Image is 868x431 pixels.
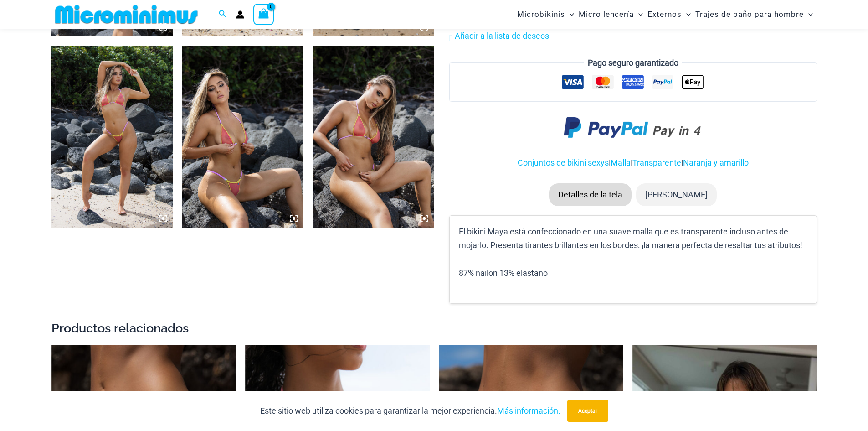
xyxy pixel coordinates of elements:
[645,190,708,199] font: [PERSON_NAME]
[579,10,634,19] font: Micro lencería
[253,4,274,25] a: Ver carrito de compras, vacío
[514,1,817,27] nav: Navegación del sitio
[236,10,244,19] a: Enlace del icono de la cuenta
[497,406,560,415] a: Más información.
[558,190,622,199] font: Detalles de la tela
[515,3,576,26] a: MicrobikinisAlternar menúAlternar menú
[182,46,303,228] img: Maya Sunkist Coral 309 Parte superior 469 Parte inferior
[645,3,693,26] a: ExternosAlternar menúAlternar menú
[631,158,632,167] font: |
[51,4,201,25] img: MM SHOP LOGO PLANO
[647,10,682,19] font: Externos
[683,158,712,167] a: Naranja
[804,3,813,26] span: Alternar menú
[565,3,574,26] span: Alternar menú
[313,46,434,228] img: Maya Sunkist Coral 309 Parte superior 469 Parte inferior
[517,10,565,19] font: Microbikinis
[455,31,549,41] font: Añadir a la lista de deseos
[693,3,815,26] a: Trajes de baño para hombreAlternar menúAlternar menú
[576,3,645,26] a: Micro lenceríaAlternar menúAlternar menú
[260,406,497,415] font: Este sitio web utiliza cookies para garantizar la mejor experiencia.
[459,227,802,250] font: El bikini Maya está confeccionado en una suave malla que es transparente incluso antes de mojarlo...
[611,158,631,167] a: Malla
[682,3,691,26] span: Alternar menú
[578,408,597,414] font: Aceptar
[695,10,804,19] font: Trajes de baño para hombre
[518,158,609,167] a: Conjuntos de bikini sexys
[609,158,611,167] font: |
[681,158,683,167] font: |
[567,400,608,422] button: Aceptar
[634,3,643,26] span: Alternar menú
[459,268,548,278] font: 87% nailon 13% elastano
[632,158,681,167] a: Transparente
[51,321,189,335] font: Productos relacionados
[714,158,749,167] a: y amarillo
[219,9,227,20] a: Enlace del icono de búsqueda
[588,58,678,68] font: Pago seguro garantizado
[449,29,549,43] a: Añadir a la lista de deseos
[51,46,173,228] img: Maya Sunkist Coral 309 Parte superior 469 Parte inferior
